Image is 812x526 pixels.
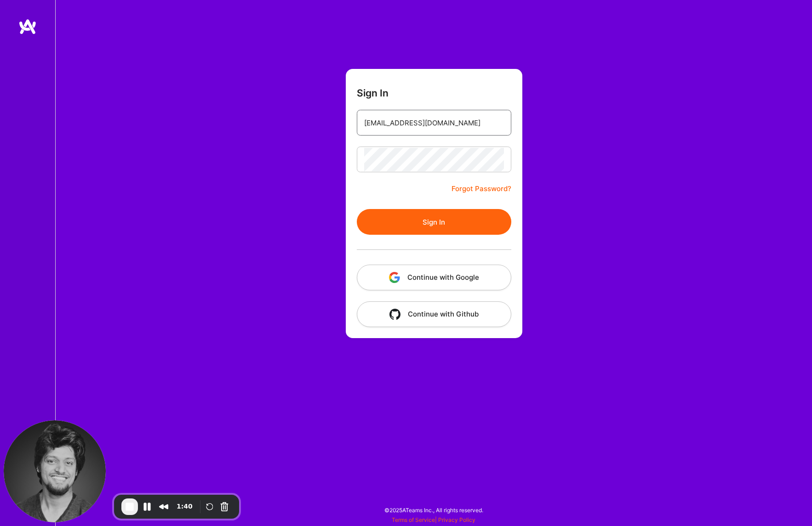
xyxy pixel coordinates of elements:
[392,516,475,523] span: |
[389,309,400,320] img: icon
[452,183,511,194] a: Forgot Password?
[389,272,400,283] img: icon
[364,111,504,135] input: Email...
[357,209,511,235] button: Sign In
[357,87,389,99] h3: Sign In
[18,18,37,35] img: logo
[392,516,435,523] a: Terms of Service
[438,516,475,523] a: Privacy Policy
[357,265,511,290] button: Continue with Google
[357,301,511,327] button: Continue with Github
[55,498,812,521] div: © 2025 ATeams Inc., All rights reserved.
